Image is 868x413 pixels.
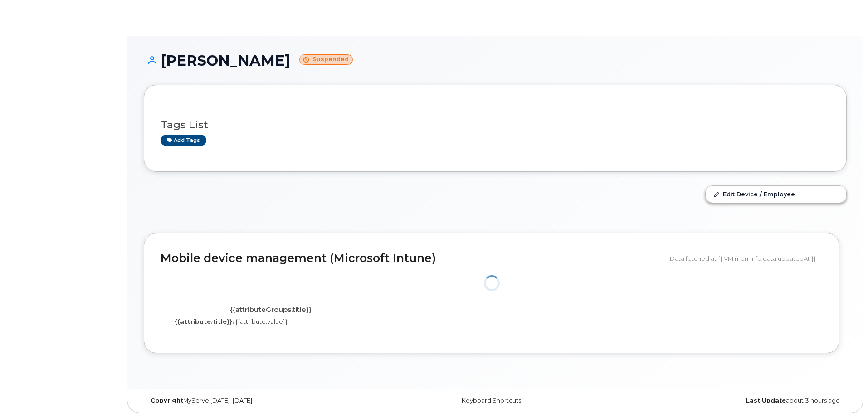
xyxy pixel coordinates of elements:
div: MyServe [DATE]–[DATE] [144,397,378,404]
h3: Tags List [161,119,830,131]
small: Suspended [299,54,353,65]
span: {{attribute.value}} [235,318,288,325]
div: about 3 hours ago [612,397,847,404]
h4: {{attributeGroups.title}} [167,306,375,314]
h1: [PERSON_NAME] [144,53,847,68]
a: Add tags [161,135,206,146]
h2: Mobile device management (Microsoft Intune) [161,252,663,265]
a: Keyboard Shortcuts [462,397,521,404]
strong: Copyright [151,397,183,404]
a: Edit Device / Employee [706,186,846,202]
strong: Last Update [746,397,786,404]
label: {{attribute.title}}: [175,317,234,326]
div: Data fetched at {{ VM.mdmInfo.data.updatedAt }} [670,250,823,267]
